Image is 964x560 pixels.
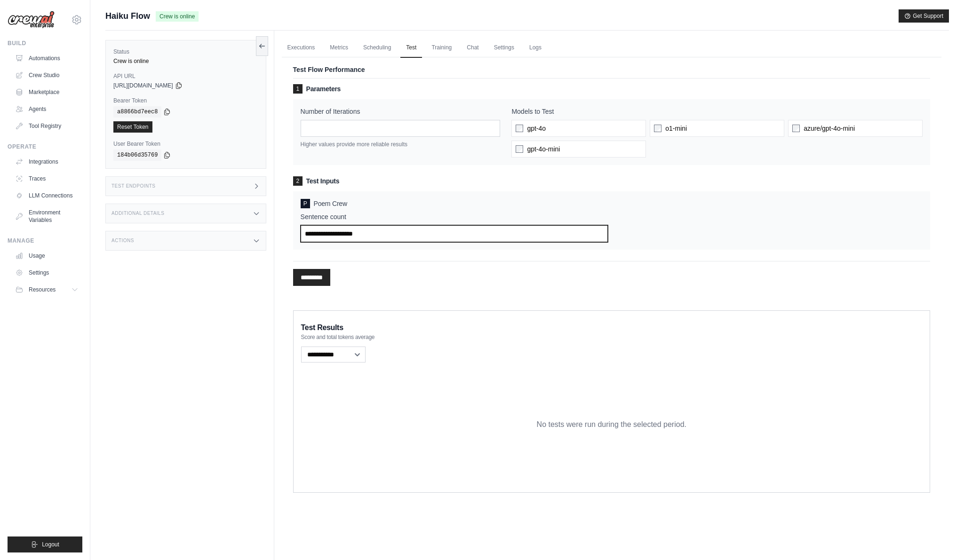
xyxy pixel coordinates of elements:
[8,11,55,29] img: Logo
[112,238,134,244] h3: Actions
[301,333,375,341] span: Score and total tokens average
[917,515,964,560] iframe: Chat Widget
[11,282,82,297] button: Resources
[11,205,82,228] a: Environment Variables
[113,121,152,133] a: Reset Token
[527,124,546,133] span: gpt-4o
[301,107,501,116] label: Number of Iterations
[42,541,59,548] span: Logout
[11,248,82,263] a: Usage
[29,286,56,293] span: Resources
[301,212,608,221] label: Sentence count
[105,9,150,23] span: Haiku Flow
[511,107,923,116] label: Models to Test
[516,145,523,153] input: gpt-4o-mini
[293,84,303,94] span: 1
[293,65,930,74] p: Test Flow Performance
[113,106,161,118] code: a8866bd7eec8
[293,176,930,186] h3: Test Inputs
[112,211,164,216] h3: Additional Details
[11,171,82,186] a: Traces
[8,536,82,552] button: Logout
[358,38,397,58] a: Scheduling
[11,68,82,83] a: Crew Studio
[282,38,321,58] a: Executions
[301,141,501,148] p: Higher values provide more reliable results
[527,144,560,154] span: gpt-4o-mini
[113,140,258,148] label: User Bearer Token
[113,48,258,55] label: Status
[899,9,949,23] button: Get Support
[804,124,855,133] span: azure/gpt-4o-mini
[8,39,82,47] div: Build
[301,199,923,208] h4: Poem Crew
[113,82,173,89] span: [URL][DOMAIN_NAME]
[426,38,457,58] a: Training
[8,237,82,245] div: Manage
[324,38,354,58] a: Metrics
[112,183,156,189] h3: Test Endpoints
[301,322,343,333] span: Test Results
[11,188,82,203] a: LLM Connections
[488,38,520,58] a: Settings
[461,38,484,58] a: Chat
[113,72,258,80] label: API URL
[11,51,82,66] a: Automations
[654,125,661,132] input: o1-mini
[113,150,161,161] code: 184b06d35769
[156,11,199,22] span: Crew is online
[11,154,82,169] a: Integrations
[11,85,82,100] a: Marketplace
[301,199,310,208] div: P
[11,265,82,280] a: Settings
[113,57,258,65] div: Crew is online
[11,102,82,117] a: Agents
[293,84,930,94] h3: Parameters
[665,124,687,133] span: o1-mini
[524,38,547,58] a: Logs
[11,118,82,134] a: Tool Registry
[516,125,523,132] input: gpt-4o
[792,125,800,132] input: azure/gpt-4o-mini
[293,176,303,186] span: 2
[400,38,422,58] a: Test
[113,97,258,104] label: Bearer Token
[8,143,82,150] div: Operate
[537,419,686,430] p: No tests were run during the selected period.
